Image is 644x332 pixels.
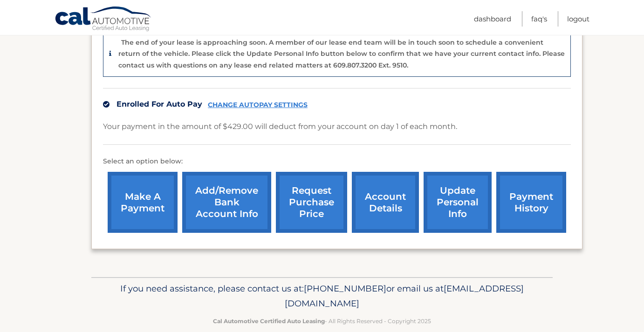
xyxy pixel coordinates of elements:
[103,120,457,133] p: Your payment in the amount of $429.00 will deduct from your account on day 1 of each month.
[213,318,325,325] strong: Cal Automotive Certified Auto Leasing
[182,172,271,233] a: Add/Remove bank account info
[424,172,492,233] a: update personal info
[97,316,547,326] p: - All Rights Reserved - Copyright 2025
[285,283,524,309] span: [EMAIL_ADDRESS][DOMAIN_NAME]
[304,283,386,294] span: [PHONE_NUMBER]
[55,6,152,33] a: Cal Automotive
[108,172,178,233] a: make a payment
[103,156,571,167] p: Select an option below:
[352,172,419,233] a: account details
[208,101,308,109] a: CHANGE AUTOPAY SETTINGS
[103,101,110,108] img: check.svg
[97,281,547,311] p: If you need assistance, please contact us at: or email us at
[116,100,202,108] span: Enrolled For Auto Pay
[496,172,566,233] a: payment history
[474,11,511,27] a: Dashboard
[567,11,589,27] a: Logout
[276,172,347,233] a: request purchase price
[118,38,565,69] p: The end of your lease is approaching soon. A member of our lease end team will be in touch soon t...
[531,11,547,27] a: FAQ's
